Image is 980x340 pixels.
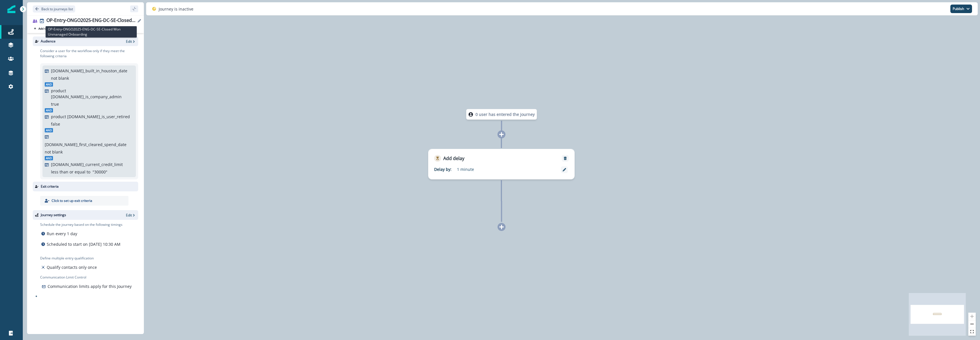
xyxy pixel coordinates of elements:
[126,39,132,44] p: Edit
[45,142,126,148] p: [DOMAIN_NAME]_first_cleared_spend_date
[475,111,535,117] p: 0 user has entered the journey
[51,75,69,81] p: not blank
[41,39,56,44] p: Audience
[447,109,556,120] div: 0 user has entered the journey
[40,222,122,227] p: Schedule the journey based on the following timings
[126,213,136,218] button: Edit
[45,82,53,87] span: And
[47,231,77,237] p: Run every 1 day
[45,156,53,160] span: And
[159,6,193,12] p: Journey is inactive
[40,275,138,280] p: Communication Limit Control
[51,101,59,107] p: true
[126,39,136,44] button: Edit
[968,328,976,336] button: fit view
[46,18,136,24] div: OP-Entry-ONGO2025-ENG-DC-SE-Closed Won Unmanaged Onboarding
[45,128,53,132] span: And
[41,184,59,189] p: Exit criteria
[47,241,121,247] p: Scheduled to start on [DATE] 10:30 AM
[136,19,143,22] button: Edit name
[434,166,457,172] p: Delay by:
[51,88,132,100] p: product [DOMAIN_NAME]_is_company_admin
[561,156,570,160] button: Remove
[47,264,97,270] p: Qualify contacts only once
[33,26,50,31] button: Add tag
[7,5,15,13] img: Inflection
[41,7,73,11] p: Back to journeys list
[457,166,528,172] p: 1 minute
[51,68,127,74] p: [DOMAIN_NAME]_built_in_houston_date
[45,149,63,155] p: not blank
[968,320,976,328] button: zoom out
[33,5,75,13] button: Go back
[38,27,49,30] p: Add tag
[51,114,130,120] p: product [DOMAIN_NAME]_is_user_retired
[443,155,464,162] p: Add delay
[40,256,98,261] p: Define multiple entry qualification
[51,161,123,167] p: [DOMAIN_NAME]_current_credit_limit
[130,5,138,12] button: sidebar collapse toggle
[40,48,138,59] p: Consider a user for the workflow only if they meet the following criteria
[41,212,66,218] p: Journey settings
[950,5,972,13] button: Publish
[52,198,92,203] p: Click to set up exit criteria
[48,283,132,289] p: Communication limits apply for this Journey
[428,149,575,179] div: Add delayRemoveDelay by:1 minute
[51,121,60,127] p: false
[51,169,90,175] p: less than or equal to
[93,169,107,175] p: " 30000 "
[45,108,53,112] span: And
[126,213,132,218] p: Edit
